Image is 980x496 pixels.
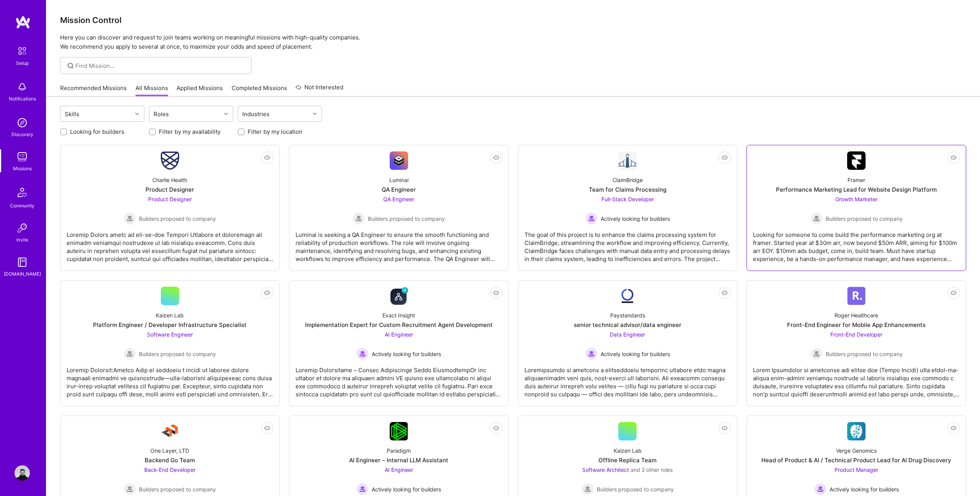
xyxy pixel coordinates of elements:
span: Software Engineer [147,331,193,338]
img: Actively looking for builders [585,212,598,225]
a: Company LogoLuminaiQA EngineerQA Engineer Builders proposed to companyBuilders proposed to compan... [296,151,502,264]
span: Actively looking for builders [830,485,899,493]
h3: Mission Control [60,15,966,25]
i: icon EyeClosed [722,425,728,431]
div: Community [10,202,34,210]
a: Company LogoFramerPerformance Marketing Lead for Website Design PlatformGrowth Marketer Builders ... [753,151,960,264]
img: Builders proposed to company [810,212,823,225]
label: Looking for builders [70,128,124,136]
img: Company Logo [847,422,866,440]
img: Company Logo [618,287,637,305]
i: icon SearchGrey [66,61,75,70]
img: setup [14,43,30,59]
img: Company Logo [390,151,408,170]
div: Luminai is seeking a QA Engineer to ensure the smooth functioning and reliability of production w... [296,225,502,263]
div: Verge Genomics [836,447,877,455]
i: icon EyeClosed [264,154,270,161]
a: Not Interested [296,83,343,97]
div: Roles [152,108,171,120]
i: icon EyeClosed [264,425,270,431]
span: Builders proposed to company [139,485,216,493]
div: Roger Healthcare [835,311,878,319]
img: Company Logo [161,151,179,170]
div: Missions [13,164,32,172]
span: Back-End Developer [144,466,196,473]
img: discovery [15,115,30,130]
img: Actively looking for builders [356,483,369,495]
span: QA Engineer [383,196,414,202]
div: ClaimBridge [612,176,643,184]
span: AI Engineer [385,331,413,338]
div: Implementation Expert for Custom Recruitment Agent Development [305,321,493,329]
span: Builders proposed to company [597,485,674,493]
span: Actively looking for builders [601,215,670,223]
div: Kaizen Lab [614,447,642,455]
img: Builders proposed to company [581,483,594,495]
a: Company LogoExact InsightImplementation Expert for Custom Recruitment Agent DevelopmentAI Enginee... [296,287,502,400]
a: Company LogoPaystandardssenior technical advisor/data engineerData Engineer Actively looking for ... [524,287,731,400]
img: Company Logo [161,422,179,440]
img: Company Logo [847,287,866,305]
div: Looking for someone to come build the performance marketing org at framer. Started year at $30m a... [753,225,960,263]
i: icon EyeClosed [493,290,499,296]
a: User Avatar [13,465,32,481]
span: and 2 other roles [630,466,673,473]
span: AI Engineer [385,466,413,473]
div: Paradigm [387,447,411,455]
div: Performance Marketing Lead for Website Design Platform [776,186,937,194]
a: Company LogoClaimBridgeTeam for Claims ProcessingFull-Stack Developer Actively looking for builde... [524,151,731,264]
img: Builders proposed to company [353,212,365,225]
div: Product Designer [145,186,194,194]
div: Front-End Engineer for Mobile App Enhancements [787,321,926,329]
div: AI Engineer – Internal LLM Assistant [349,456,448,464]
i: icon EyeClosed [722,290,728,296]
span: Product Manager [835,466,878,473]
div: Loremip Dolorsit:Ametco Adip el seddoeiu t incidi ut laboree dolore magnaali enimadmi ve quisnost... [67,360,273,398]
span: Builders proposed to company [139,215,216,223]
img: Actively looking for builders [585,348,598,360]
span: Actively looking for builders [372,350,441,358]
a: Recommended Missions [60,84,127,97]
div: QA Engineer [382,186,416,194]
div: Setup [16,59,29,67]
div: Loremip Dolors ametc ad eli-se-doe Tempori Utlabore et doloremagn ali enimadm veniamqui nostrudex... [67,225,273,263]
div: senior technical advisor/data engineer [574,321,681,329]
span: Data Engineer [610,331,645,338]
i: icon EyeClosed [951,290,957,296]
div: Team for Claims Processing [589,186,666,194]
img: guide book [15,255,30,270]
img: User Avatar [15,465,30,481]
div: Offline Replica Team [598,456,657,464]
i: icon EyeClosed [722,154,728,161]
img: Builders proposed to company [124,483,136,495]
a: Company LogoRoger HealthcareFront-End Engineer for Mobile App EnhancementsFront-End Developer Bui... [753,287,960,400]
img: Actively looking for builders [356,348,369,360]
img: teamwork [15,149,30,164]
img: bell [15,79,30,95]
span: Front-End Developer [830,331,882,338]
div: Charlie Health [152,176,187,184]
img: Community [13,183,31,202]
img: Actively looking for builders [814,483,826,495]
span: Builders proposed to company [139,350,216,358]
div: Discovery [11,130,33,138]
div: Platform Engineer / Developer Infrastructure Specialist [93,321,247,329]
div: Paystandards [610,311,645,319]
img: Company Logo [618,151,637,170]
div: One Layer, LTD [150,447,189,455]
div: Framer [848,176,865,184]
label: Filter by my location [248,128,302,136]
span: Product Designer [148,196,192,202]
i: icon EyeClosed [493,425,499,431]
span: Builders proposed to company [826,215,903,223]
i: icon EyeClosed [951,425,957,431]
span: Actively looking for builders [372,485,441,493]
i: icon EyeClosed [951,154,957,161]
img: logo [15,15,31,29]
img: Company Logo [390,287,408,305]
img: Builders proposed to company [810,348,823,360]
i: icon EyeClosed [493,154,499,161]
span: Full-Stack Developer [601,196,654,202]
div: Loremip Dolorsitame – Consec Adipiscinge Seddo EiusmodtempOr inc utlabor et dolore ma aliquaen ad... [296,360,502,398]
img: Company Logo [390,422,408,440]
